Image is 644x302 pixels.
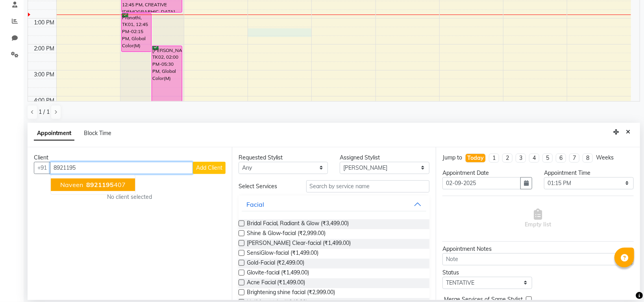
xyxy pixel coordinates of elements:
button: +91 [34,162,50,174]
span: Appointment [34,126,74,141]
div: Today [467,154,484,162]
span: Block Time [84,130,111,137]
li: 5 [542,154,553,163]
span: SensiGlow-facial (₹1,499.00) [247,249,319,259]
div: Requested Stylist [239,154,328,162]
span: Gold-Facial (₹2,499.00) [247,259,305,269]
div: Client [34,154,226,162]
span: Acne Facial (₹1,499.00) [247,278,305,288]
span: Glovite-facial (₹1,499.00) [247,269,309,278]
div: Status [442,269,532,277]
span: Add Client [196,164,222,171]
span: [PERSON_NAME] Clear-facial (₹1,499.00) [247,239,351,249]
div: Select Services [233,182,300,191]
div: No client selected [53,193,207,201]
span: Shine & Glow-facial (₹2,999.00) [247,229,326,239]
span: Bridal Facial, Radiant & Glow (₹3,499.00) [247,219,349,229]
li: 7 [569,154,579,163]
div: 3:00 PM [33,70,56,79]
ngb-highlight: 407 [85,181,126,189]
span: Brightening shine facial (₹2,999.00) [247,288,335,298]
div: Appointment Notes [442,245,634,253]
input: Search by Name/Mobile/Email/Code [50,162,193,174]
span: 1 / 1 [39,108,50,116]
li: 3 [516,154,526,163]
input: yyyy-mm-dd [442,177,521,189]
li: 6 [556,154,566,163]
div: 4:00 PM [33,96,56,105]
li: 8 [583,154,593,163]
div: Assigned Stylist [340,154,429,162]
button: Facial [242,197,427,211]
div: Facial [246,200,264,209]
span: Naveen [60,181,83,189]
input: Search by service name [306,180,430,193]
button: Close [622,126,634,138]
button: Add Client [193,162,226,174]
div: Pranathi, TK01, 12:45 PM-02:15 PM, Global Color(M) [122,13,152,52]
div: [PERSON_NAME], TK02, 02:00 PM-05:30 PM, Global Color(M) [152,46,182,137]
div: Jump to [442,154,462,162]
div: 2:00 PM [33,44,56,53]
span: 8921195 [86,181,114,189]
li: 1 [489,154,499,163]
div: 1:00 PM [33,19,56,27]
li: 4 [529,154,539,163]
div: Appointment Date [442,169,532,177]
span: Empty list [525,209,551,229]
li: 2 [502,154,513,163]
div: Weeks [596,154,614,162]
div: Appointment Time [544,169,634,177]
